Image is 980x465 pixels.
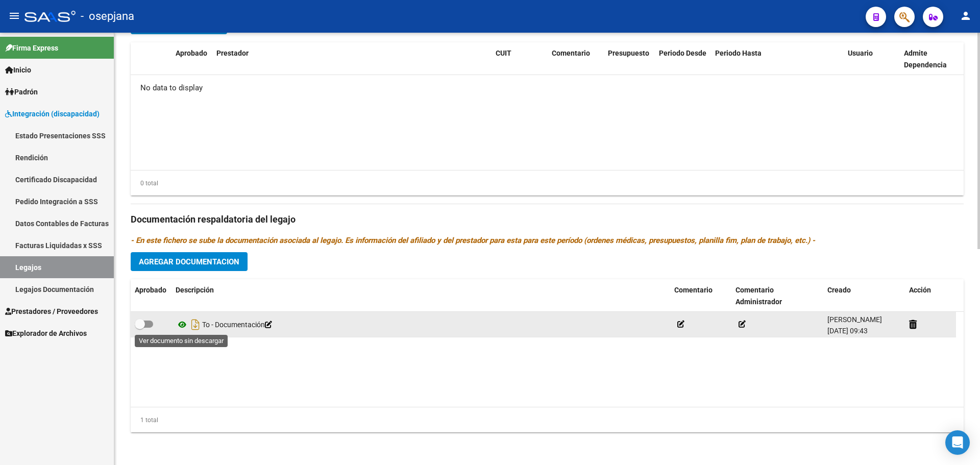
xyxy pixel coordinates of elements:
span: [PERSON_NAME] [827,315,882,324]
span: Acción [909,286,931,294]
div: No data to display [131,75,964,101]
span: Prestador [216,49,249,57]
datatable-header-cell: Presupuesto [604,42,655,76]
datatable-header-cell: Creado [823,279,905,313]
span: Periodo Desde [659,49,706,57]
span: Admite Dependencia [904,49,947,69]
datatable-header-cell: Periodo Desde [655,42,711,76]
span: Presupuesto [608,49,649,57]
span: Agregar Documentacion [139,257,239,266]
span: CUIT [496,49,511,57]
span: Firma Express [5,42,58,54]
span: Comentario [552,49,590,57]
span: Aprobado [135,286,166,294]
datatable-header-cell: Descripción [171,279,670,313]
datatable-header-cell: Aprobado [171,42,212,76]
div: Open Intercom Messenger [945,430,970,455]
mat-icon: menu [8,10,20,22]
span: Inicio [5,64,31,76]
mat-icon: person [960,10,972,22]
span: Comentario [674,286,713,294]
datatable-header-cell: CUIT [492,42,548,76]
div: To - Documentación [176,316,666,333]
span: Descripción [176,286,214,294]
span: Usuario [848,49,873,57]
span: Integración (discapacidad) [5,108,100,119]
button: Agregar Documentacion [131,252,248,271]
span: [DATE] 09:43 [827,327,868,335]
datatable-header-cell: Admite Dependencia [900,42,956,76]
span: Prestadores / Proveedores [5,306,98,317]
datatable-header-cell: Comentario [548,42,604,76]
span: Comentario Administrador [736,286,782,306]
span: - osepjana [81,5,134,28]
h3: Documentación respaldatoria del legajo [131,212,964,227]
div: 0 total [131,178,158,189]
datatable-header-cell: Acción [905,279,956,313]
datatable-header-cell: Comentario Administrador [731,279,823,313]
datatable-header-cell: Prestador [212,42,492,76]
span: Explorador de Archivos [5,328,87,339]
span: Aprobado [176,49,207,57]
i: - En este fichero se sube la documentación asociada al legajo. Es información del afiliado y del ... [131,236,815,245]
span: Padrón [5,86,38,97]
datatable-header-cell: Usuario [844,42,900,76]
datatable-header-cell: Comentario [670,279,731,313]
span: Periodo Hasta [715,49,762,57]
datatable-header-cell: Periodo Hasta [711,42,767,76]
datatable-header-cell: Aprobado [131,279,171,313]
i: Descargar documento [189,316,202,333]
div: 1 total [131,414,158,426]
span: Creado [827,286,851,294]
